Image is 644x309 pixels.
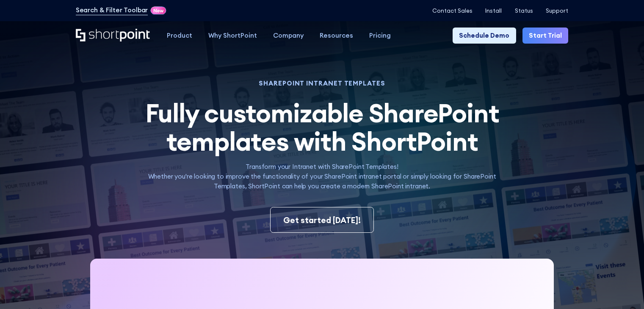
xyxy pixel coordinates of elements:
[200,28,265,44] a: Why ShortPoint
[546,8,568,14] a: Support
[270,207,374,233] a: Get started [DATE]!
[283,214,361,226] div: Get started [DATE]!
[432,8,473,14] a: Contact Sales
[265,28,312,44] a: Company
[208,31,257,41] div: Why ShortPoint
[134,162,511,191] p: Transform your Intranet with SharePoint Templates! Whether you're looking to improve the function...
[522,28,568,44] a: Start Trial
[167,31,192,41] div: Product
[145,97,499,157] span: Fully customizable SharePoint templates with ShortPoint
[485,8,502,14] a: Install
[312,28,361,44] a: Resources
[134,80,511,86] h1: SHAREPOINT INTRANET TEMPLATES
[369,31,391,41] div: Pricing
[273,31,304,41] div: Company
[159,28,200,44] a: Product
[76,6,148,15] a: Search & Filter Toolbar
[515,8,533,14] a: Status
[320,31,353,41] div: Resources
[453,28,516,44] a: Schedule Demo
[361,28,399,44] a: Pricing
[76,29,151,43] a: Home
